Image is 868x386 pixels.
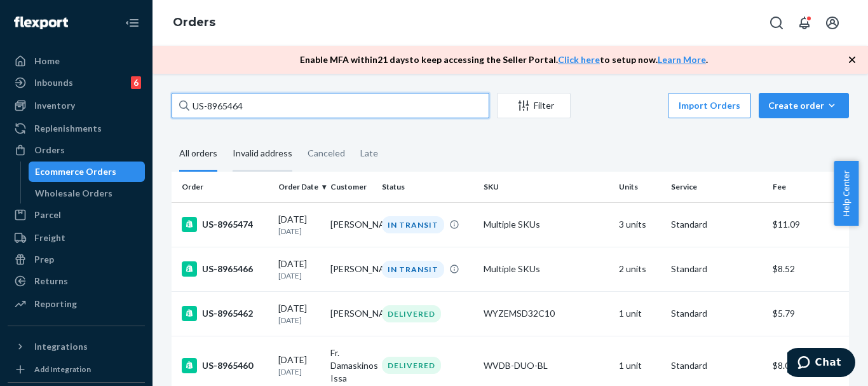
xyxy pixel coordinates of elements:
[768,291,849,336] td: $5.79
[484,307,609,320] div: WYZEMSD32C10
[273,172,325,202] th: Order Date
[382,261,444,278] div: IN TRANSIT
[768,99,839,112] div: Create order
[325,247,377,291] td: [PERSON_NAME]
[34,253,54,266] div: Prep
[382,357,441,374] div: DELIVERED
[768,202,849,247] td: $11.09
[614,202,666,247] td: 3 units
[278,258,320,281] div: [DATE]
[182,306,268,321] div: US-8965462
[233,137,292,172] div: Invalid address
[300,53,708,66] p: Enable MFA within 21 days to keep accessing the Seller Portal. to setup now. .
[119,10,145,36] button: Close Navigation
[278,366,320,377] p: [DATE]
[182,217,268,232] div: US-8965474
[820,10,845,36] button: Open account menu
[34,275,68,287] div: Returns
[614,172,666,202] th: Units
[34,76,73,89] div: Inbounds
[278,226,320,237] p: [DATE]
[325,291,377,336] td: [PERSON_NAME]
[179,137,217,172] div: All orders
[8,95,145,116] a: Inventory
[34,144,65,156] div: Orders
[834,161,858,226] button: Help Center
[768,247,849,291] td: $8.52
[668,93,751,118] button: Import Orders
[478,202,614,247] td: Multiple SKUs
[558,54,600,65] a: Click here
[8,336,145,357] button: Integrations
[34,209,61,221] div: Parcel
[182,358,268,373] div: US-8965460
[666,172,768,202] th: Service
[34,55,60,67] div: Home
[172,172,273,202] th: Order
[671,307,763,320] p: Standard
[614,291,666,336] td: 1 unit
[478,172,614,202] th: SKU
[34,122,102,135] div: Replenishments
[278,270,320,281] p: [DATE]
[497,93,571,118] button: Filter
[478,247,614,291] td: Multiple SKUs
[671,263,763,275] p: Standard
[658,54,706,65] a: Learn More
[8,362,145,377] a: Add Integration
[787,348,855,380] iframe: Opens a widget where you can chat to one of our agents
[382,216,444,233] div: IN TRANSIT
[382,305,441,322] div: DELIVERED
[671,359,763,372] p: Standard
[764,10,789,36] button: Open Search Box
[8,140,145,160] a: Orders
[360,137,378,170] div: Late
[29,162,146,182] a: Ecommerce Orders
[172,93,489,118] input: Search orders
[330,181,372,192] div: Customer
[484,359,609,372] div: WVDB-DUO-BL
[8,205,145,225] a: Parcel
[377,172,478,202] th: Status
[173,15,215,29] a: Orders
[29,183,146,203] a: Wholesale Orders
[34,99,75,112] div: Inventory
[278,213,320,237] div: [DATE]
[8,228,145,248] a: Freight
[34,364,91,375] div: Add Integration
[34,340,88,353] div: Integrations
[759,93,849,118] button: Create order
[35,165,116,178] div: Ecommerce Orders
[792,10,817,36] button: Open notifications
[278,354,320,377] div: [DATE]
[35,187,112,200] div: Wholesale Orders
[8,249,145,270] a: Prep
[8,271,145,291] a: Returns
[308,137,345,170] div: Canceled
[498,99,570,112] div: Filter
[768,172,849,202] th: Fee
[8,51,145,71] a: Home
[8,294,145,314] a: Reporting
[182,261,268,277] div: US-8965466
[34,231,65,244] div: Freight
[8,118,145,139] a: Replenishments
[325,202,377,247] td: [PERSON_NAME]
[8,72,145,93] a: Inbounds6
[671,218,763,231] p: Standard
[278,315,320,326] p: [DATE]
[14,17,68,29] img: Flexport logo
[34,298,77,310] div: Reporting
[278,302,320,326] div: [DATE]
[163,4,226,41] ol: breadcrumbs
[131,76,141,89] div: 6
[614,247,666,291] td: 2 units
